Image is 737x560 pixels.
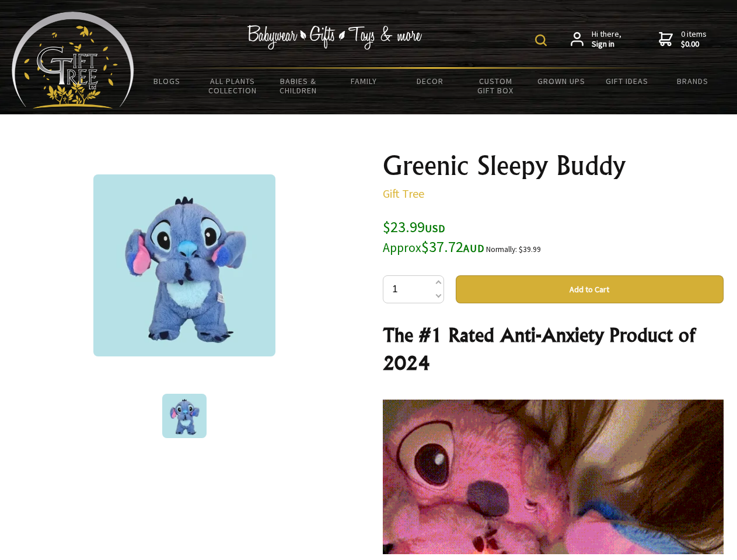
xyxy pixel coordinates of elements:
[592,29,621,50] span: Hi there,
[331,69,397,93] a: Family
[659,29,707,50] a: 0 items$0.00
[660,69,726,93] a: Brands
[463,242,484,255] span: AUD
[383,152,724,180] h1: Greenic Sleepy Buddy
[12,12,134,108] img: Babyware - Gifts - Toys and more...
[486,244,541,254] small: Normally: $39.99
[247,25,422,50] img: Babywear - Gifts - Toys & more
[383,323,695,374] strong: The #1 Rated Anti-Anxiety Product of 2024
[535,34,547,46] img: product search
[200,69,266,103] a: All Plants Collection
[594,69,660,93] a: Gift Ideas
[571,29,621,50] a: Hi there,Sign in
[425,222,445,235] span: USD
[383,240,421,256] small: Approx
[463,69,529,103] a: Custom Gift Box
[266,69,331,103] a: Babies & Children
[162,394,207,438] img: Greenic Sleepy Buddy
[592,39,621,50] strong: Sign in
[134,69,200,93] a: BLOGS
[383,186,424,201] a: Gift Tree
[93,174,275,356] img: Greenic Sleepy Buddy
[383,217,484,256] span: $23.99 $37.72
[528,69,594,93] a: Grown Ups
[397,69,463,93] a: Decor
[681,29,707,50] span: 0 items
[456,275,724,303] button: Add to Cart
[681,39,707,50] strong: $0.00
